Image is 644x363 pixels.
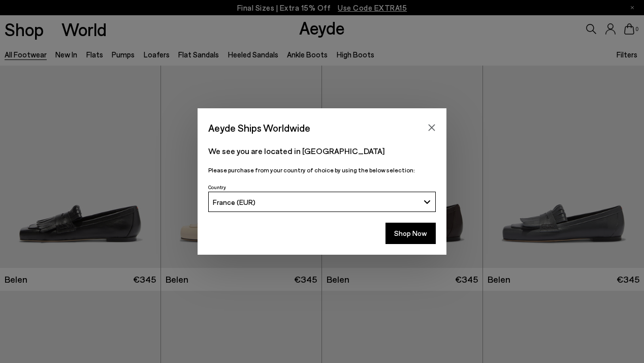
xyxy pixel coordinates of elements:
span: Aeyde Ships Worldwide [208,119,310,137]
span: Country [208,184,226,190]
p: We see you are located in [GEOGRAPHIC_DATA] [208,145,436,157]
button: Close [424,120,439,135]
span: France (EUR) [213,198,255,206]
button: Shop Now [385,223,436,244]
p: Please purchase from your country of choice by using the below selection: [208,165,436,175]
